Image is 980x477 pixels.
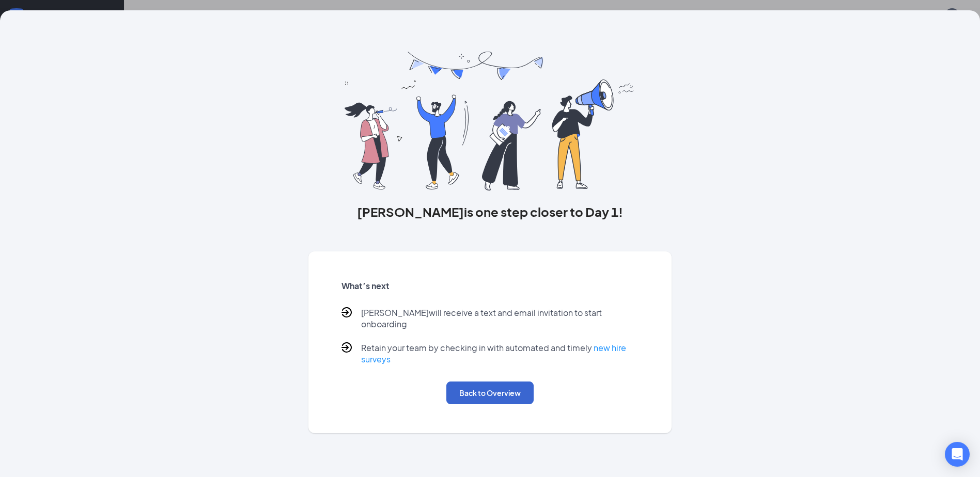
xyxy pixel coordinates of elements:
[361,307,639,330] p: [PERSON_NAME] will receive a text and email invitation to start onboarding
[945,442,970,467] div: Open Intercom Messenger
[341,280,639,292] h5: What’s next
[446,381,534,404] button: Back to Overview
[308,203,672,220] h3: [PERSON_NAME] is one step closer to Day 1!
[361,342,626,364] a: new hire surveys
[345,52,635,190] img: you are all set
[361,342,639,365] p: Retain your team by checking in with automated and timely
